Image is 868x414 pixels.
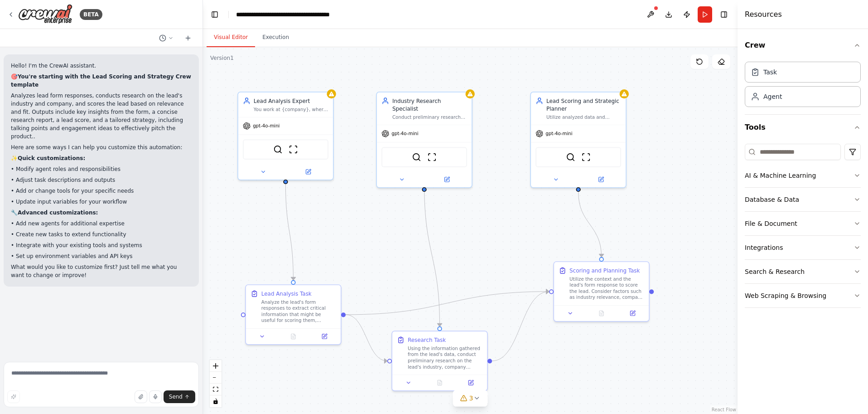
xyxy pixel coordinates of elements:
div: BETA [80,9,102,20]
img: Logo [18,4,72,24]
div: File & Document [745,219,797,228]
strong: Advanced customizations: [18,209,98,216]
button: Open in side panel [311,332,338,341]
div: Industry Research SpecialistConduct preliminary research on the lead's industry, company size, an... [376,92,473,188]
span: gpt-4o-mini [545,131,572,137]
div: Utilize the context and the lead's form response to score the lead. Consider factors such as indu... [569,276,644,300]
div: Search & Research [745,267,805,276]
g: Edge from 89b06761-059f-4533-bf9b-7df6b5e6dc26 to 38a434b5-a8ee-47bb-81e6-944f5a87230e [282,184,297,280]
div: Research TaskUsing the information gathered from the lead's data, conduct preliminary research on... [391,331,488,391]
p: • Set up environment variables and API keys [11,252,192,260]
g: Edge from 2b5b5285-4033-425c-8836-790a3dcb494f to 7d9d6927-5caa-4798-b660-0a8c68efe85c [574,192,605,257]
div: Integrations [745,243,783,252]
div: Agent [763,92,782,101]
button: zoom in [210,360,222,372]
div: Web Scraping & Browsing [745,291,826,300]
div: Conduct preliminary research on the lead's industry, company size, and AI use case to provide a s... [392,114,467,120]
div: Utilize analyzed data and research findings to score leads and suggest an appropriate plan. [546,114,621,120]
p: 🎯 [11,73,192,89]
p: • Modify agent roles and responsibilities [11,165,192,173]
div: React Flow controls [210,360,222,407]
p: • Adjust task descriptions and outputs [11,176,192,184]
button: Open in side panel [286,167,330,176]
div: Scoring and Planning TaskUtilize the context and the lead's form response to score the lead. Cons... [553,261,650,321]
div: Scoring and Planning Task [569,267,640,274]
div: Research Task [408,336,446,344]
button: Integrations [745,236,861,259]
button: File & Document [745,212,861,235]
div: You work at {company}, where you main goal is to analyze leads form responses to extract essentia... [254,106,328,112]
img: SerperDevTool [412,152,421,161]
p: • Integrate with your existing tools and systems [11,241,192,249]
div: Lead Analysis Expert [254,97,328,105]
button: Crew [745,33,861,58]
p: Here are some ways I can help you customize this automation: [11,143,192,151]
span: Send [169,393,183,400]
div: Crew [745,58,861,114]
p: Hello! I'm the CrewAI assistant. [11,62,192,70]
div: AI & Machine Learning [745,171,816,180]
button: Open in side panel [579,175,622,184]
button: 3 [453,390,488,407]
span: gpt-4o-mini [253,123,280,129]
button: Search & Research [745,260,861,283]
button: Start a new chat [181,33,195,44]
img: SerperDevTool [566,152,575,161]
button: Execution [255,28,296,47]
g: Edge from b9147602-40dc-4afe-ae4f-75aed73cb5d6 to 7d9d6927-5caa-4798-b660-0a8c68efe85c [492,287,549,365]
button: Switch to previous chat [155,33,177,44]
div: Task [763,68,777,77]
img: ScrapeWebsiteTool [427,152,436,161]
img: ScrapeWebsiteTool [581,152,590,161]
strong: Quick customizations: [18,155,85,161]
div: Version 1 [210,54,234,62]
button: Send [164,390,195,403]
p: • Add new agents for additional expertise [11,219,192,228]
div: Lead Analysis TaskAnalyze the lead's form responses to extract critical information that might be... [245,284,342,345]
img: SerperDevTool [273,145,282,154]
button: Click to speak your automation idea [149,390,162,403]
button: No output available [424,378,456,387]
button: Tools [745,115,861,140]
button: Web Scraping & Browsing [745,284,861,307]
p: ✨ [11,154,192,162]
p: 🔧 [11,209,192,217]
div: Lead Scoring and Strategic Planner [546,97,621,112]
a: React Flow attribution [712,407,736,412]
button: Visual Editor [207,28,255,47]
img: ScrapeWebsiteTool [289,145,298,154]
g: Edge from 38a434b5-a8ee-47bb-81e6-944f5a87230e to 7d9d6927-5caa-4798-b660-0a8c68efe85c [346,287,549,318]
span: gpt-4o-mini [391,131,418,137]
button: Upload files [135,390,147,403]
p: • Create new tasks to extend functionality [11,230,192,239]
button: No output available [277,332,309,341]
g: Edge from 14522d44-cf14-4517-a4a0-c5a12647f46c to b9147602-40dc-4afe-ae4f-75aed73cb5d6 [420,184,444,326]
button: Open in side panel [458,378,484,387]
button: Hide left sidebar [208,8,221,21]
button: fit view [210,384,222,395]
button: Open in side panel [619,309,646,318]
div: Industry Research Specialist [392,97,467,112]
button: Hide right sidebar [718,8,730,21]
div: Lead Analysis Task [261,290,312,297]
button: zoom out [210,372,222,384]
button: Database & Data [745,188,861,211]
div: Using the information gathered from the lead's data, conduct preliminary research on the lead's i... [408,346,482,370]
h4: Resources [745,9,782,20]
p: • Add or change tools for your specific needs [11,187,192,195]
div: Lead Scoring and Strategic PlannerUtilize analyzed data and research findings to score leads and ... [530,92,627,188]
button: AI & Machine Learning [745,164,861,187]
nav: breadcrumb [236,10,338,19]
div: Lead Analysis ExpertYou work at {company}, where you main goal is to analyze leads form responses... [237,92,334,180]
button: Improve this prompt [7,390,20,403]
strong: You're starting with the Lead Scoring and Strategy Crew template [11,73,191,88]
span: 3 [469,394,473,403]
p: • Update input variables for your workflow [11,198,192,206]
div: Database & Data [745,195,799,204]
button: toggle interactivity [210,395,222,407]
div: Tools [745,140,861,315]
g: Edge from 38a434b5-a8ee-47bb-81e6-944f5a87230e to b9147602-40dc-4afe-ae4f-75aed73cb5d6 [346,311,387,365]
p: Analyzes lead form responses, conducts research on the lead's industry and company, and scores th... [11,92,192,141]
p: What would you like to customize first? Just tell me what you want to change or improve! [11,263,192,279]
button: Open in side panel [425,175,468,184]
